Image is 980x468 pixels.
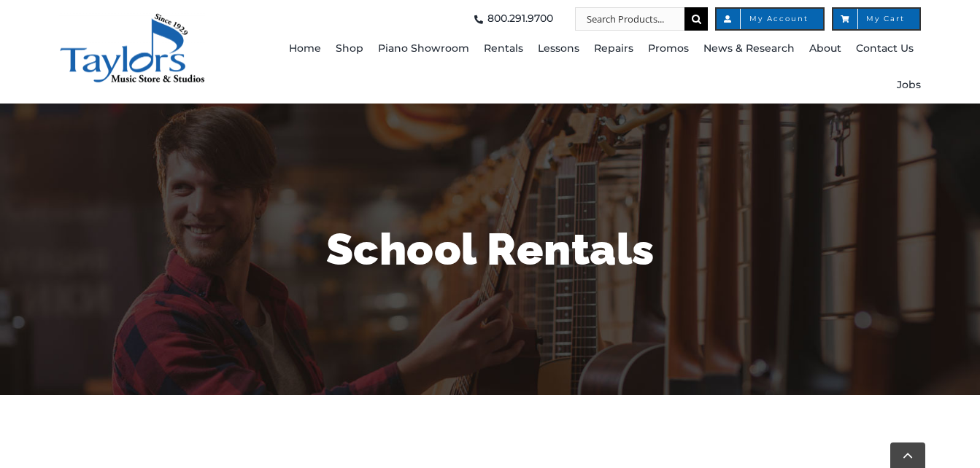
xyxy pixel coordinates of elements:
span: Repairs [594,37,633,61]
span: My Account [731,15,809,23]
input: Search Products... [575,7,684,31]
span: Shop [336,37,363,61]
a: Lessons [538,31,579,67]
a: Contact Us [856,31,914,67]
nav: Main Menu [283,31,922,104]
a: 800.291.9700 [470,7,553,31]
a: Promos [648,31,689,67]
span: Promos [648,37,689,61]
span: My Cart [848,15,905,23]
a: Rentals [484,31,523,67]
a: Piano Showroom [378,31,469,67]
input: Search [684,7,708,31]
span: Jobs [897,74,921,97]
a: Repairs [594,31,633,67]
nav: Top Right [283,7,922,31]
span: Home [289,37,321,61]
a: Home [289,31,321,67]
span: Piano Showroom [378,37,469,61]
h1: School Rentals [63,219,917,280]
span: About [809,37,841,61]
span: News & Research [703,37,795,61]
span: Rentals [484,37,523,61]
span: Contact Us [856,37,914,61]
a: Jobs [897,67,921,104]
span: 800.291.9700 [487,7,553,31]
span: Lessons [538,37,579,61]
a: taylors-music-store-west-chester [59,11,205,26]
a: My Account [715,7,825,31]
a: About [809,31,841,67]
a: Shop [336,31,363,67]
a: My Cart [832,7,921,31]
a: News & Research [703,31,795,67]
